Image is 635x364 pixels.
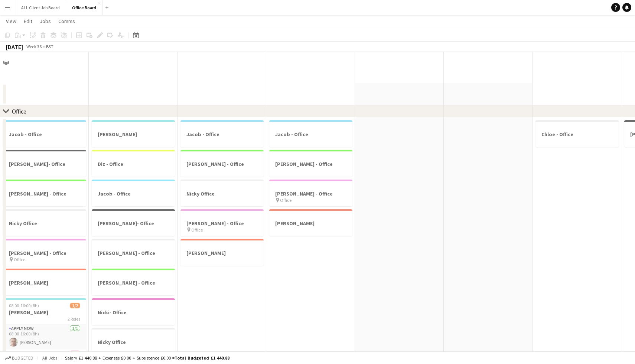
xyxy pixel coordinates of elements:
span: Week 36 [25,44,43,49]
h3: Jacob - Office [180,131,264,138]
h3: [PERSON_NAME] - Office [92,250,175,256]
h3: [PERSON_NAME] [180,250,264,256]
span: View [6,18,16,24]
app-job-card: Jacob - Office [269,120,352,147]
h3: [PERSON_NAME] - Office [180,161,264,167]
h3: Nicki- Office [92,309,175,316]
app-job-card: Jacob - Office [92,180,175,206]
button: ALL Client Job Board [15,0,66,15]
h3: [PERSON_NAME] - Office [3,190,86,197]
h3: [PERSON_NAME] [269,220,352,227]
a: Edit [21,16,35,26]
app-job-card: Chloe - Office [535,120,619,147]
h3: [PERSON_NAME] - Office [3,250,86,256]
app-job-card: [PERSON_NAME] - Office Office [3,239,86,266]
div: Salary £1 440.88 + Expenses £0.00 + Subsistence £0.00 = [65,355,229,361]
app-job-card: [PERSON_NAME] [3,269,86,295]
span: Edit [24,18,32,24]
app-job-card: Nicky Office [92,328,175,355]
span: Comms [58,18,75,24]
h3: [PERSON_NAME] [3,279,86,286]
app-job-card: Nicky Office [3,209,86,236]
app-job-card: [PERSON_NAME] [269,209,352,236]
h3: Chloe - Office [535,131,619,138]
app-job-card: [PERSON_NAME] - Office [180,150,264,177]
app-job-card: [PERSON_NAME] - Office [92,239,175,266]
span: Office [191,227,203,233]
app-job-card: Diz - Office [92,150,175,177]
span: 2 Roles [68,316,80,322]
h3: Diz - Office [92,161,175,167]
div: [DATE] [6,43,23,50]
h3: [PERSON_NAME] - Office [269,190,352,197]
h3: Jacob - Office [3,131,86,138]
app-card-role: APPLY NOW1/108:00-16:00 (8h)[PERSON_NAME] [3,324,86,350]
a: Jobs [37,16,54,26]
app-job-card: [PERSON_NAME] [180,239,264,266]
app-job-card: [PERSON_NAME] - Office [269,150,352,177]
h3: [PERSON_NAME] [92,131,175,138]
span: Office [14,257,25,262]
h3: Jacob - Office [269,131,352,138]
app-job-card: [PERSON_NAME]- Office [3,150,86,177]
h3: [PERSON_NAME] - Office [180,220,264,227]
h3: Nicky Office [3,220,86,227]
app-job-card: [PERSON_NAME] - Office Office [269,180,352,206]
span: Jobs [40,18,51,24]
span: 1/2 [70,303,80,308]
div: BST [46,44,53,49]
app-job-card: [PERSON_NAME] - Office [3,180,86,206]
h3: Nicky Office [180,190,264,197]
h3: [PERSON_NAME] [3,309,86,316]
app-job-card: [PERSON_NAME] [92,120,175,147]
span: Budgeted [12,355,33,361]
app-job-card: Jacob - Office [180,120,264,147]
app-job-card: [PERSON_NAME]- Office [92,209,175,236]
h3: Jacob - Office [92,190,175,197]
h3: [PERSON_NAME] - Office [269,161,352,167]
h3: Nicky Office [92,339,175,345]
app-job-card: Jacob - Office [3,120,86,147]
span: All jobs [41,355,59,361]
span: Office [280,197,292,203]
h3: [PERSON_NAME] - Office [92,279,175,286]
a: View [3,16,19,26]
span: Total Budgeted £1 440.88 [175,355,229,361]
span: 08:00-16:00 (8h) [9,303,39,308]
h3: [PERSON_NAME]- Office [92,220,175,227]
app-job-card: [PERSON_NAME] - Office Office [180,209,264,236]
button: Budgeted [4,354,35,362]
app-job-card: [PERSON_NAME] - Office [92,269,175,295]
button: Office Board [66,0,102,15]
a: Comms [55,16,78,26]
app-job-card: Nicky Office [180,180,264,206]
h3: [PERSON_NAME]- Office [3,161,86,167]
app-job-card: Nicki- Office [92,298,175,325]
div: Office [12,108,26,115]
